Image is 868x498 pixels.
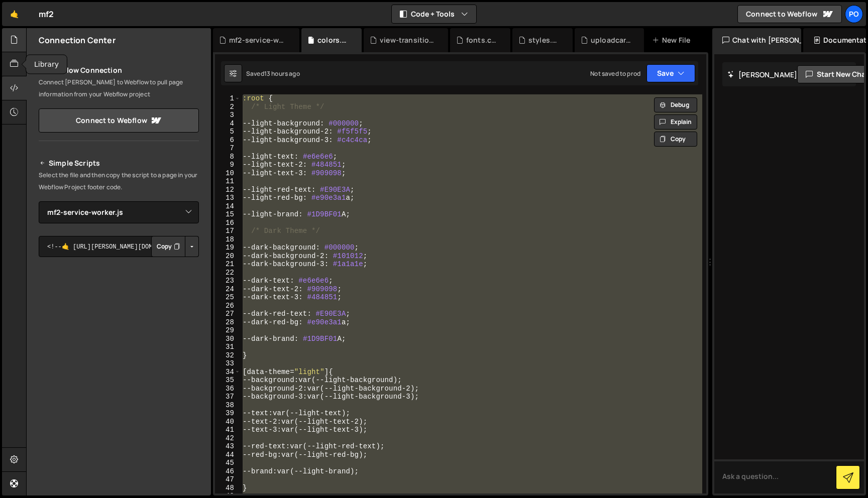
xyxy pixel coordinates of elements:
[215,285,241,294] div: 24
[215,418,241,426] div: 40
[215,302,241,310] div: 26
[39,157,199,169] h2: Simple Scripts
[215,426,241,434] div: 41
[215,177,241,186] div: 11
[380,35,436,45] div: view-transitions.css
[215,335,241,343] div: 30
[654,114,697,130] button: Explain
[215,202,241,211] div: 14
[466,35,498,45] div: fonts.css
[264,69,300,78] div: 13 hours ago
[151,236,199,257] div: Button group with nested dropdown
[646,64,695,82] button: Save
[215,385,241,393] div: 36
[215,136,241,145] div: 6
[39,370,200,461] iframe: YouTube video player
[39,35,116,46] h2: Connection Center
[39,76,199,100] p: Connect [PERSON_NAME] to Webflow to pull page information from your Webflow project
[215,153,241,161] div: 8
[215,310,241,318] div: 27
[712,28,801,52] div: Chat with [PERSON_NAME]
[215,161,241,169] div: 9
[215,210,241,219] div: 15
[654,132,697,147] button: Copy
[215,260,241,269] div: 21
[652,35,694,45] div: New File
[39,108,199,133] a: Connect to Webflow
[845,5,863,23] a: Po
[215,94,241,103] div: 1
[215,227,241,235] div: 17
[215,169,241,178] div: 10
[215,252,241,261] div: 20
[215,467,241,476] div: 46
[215,326,241,335] div: 29
[215,103,241,111] div: 2
[151,236,185,257] button: Copy
[215,434,241,443] div: 42
[215,277,241,285] div: 23
[215,119,241,128] div: 4
[39,64,199,76] h2: Webflow Connection
[39,274,200,364] iframe: YouTube video player
[26,55,67,74] div: Library
[215,451,241,459] div: 44
[215,475,241,484] div: 47
[215,409,241,418] div: 39
[39,8,54,20] div: mf2
[39,169,199,193] p: Select the file and then copy the script to a page in your Webflow Project footer code.
[215,368,241,377] div: 34
[737,5,842,23] a: Connect to Webflow
[215,219,241,227] div: 16
[215,111,241,119] div: 3
[591,35,632,45] div: uploadcare.css
[654,97,697,112] button: Debug
[2,2,27,26] a: 🤙
[39,236,199,257] textarea: <!--🤙 [URL][PERSON_NAME][DOMAIN_NAME]> <script>document.addEventListener("DOMContentLoaded", func...
[727,70,797,79] h2: [PERSON_NAME]
[215,186,241,194] div: 12
[215,269,241,277] div: 22
[803,28,866,52] div: Documentation
[215,343,241,351] div: 31
[215,442,241,451] div: 43
[215,293,241,302] div: 25
[392,5,476,23] button: Code + Tools
[215,318,241,327] div: 28
[215,376,241,385] div: 35
[215,351,241,360] div: 32
[528,35,561,45] div: styles.css
[215,194,241,202] div: 13
[215,393,241,401] div: 37
[317,35,350,45] div: colors.css
[215,359,241,368] div: 33
[215,235,241,244] div: 18
[215,401,241,410] div: 38
[229,35,287,45] div: mf2-service-worker.js
[215,144,241,153] div: 7
[215,128,241,136] div: 5
[590,69,640,78] div: Not saved to prod
[215,243,241,252] div: 19
[246,69,300,78] div: Saved
[215,484,241,492] div: 48
[215,459,241,467] div: 45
